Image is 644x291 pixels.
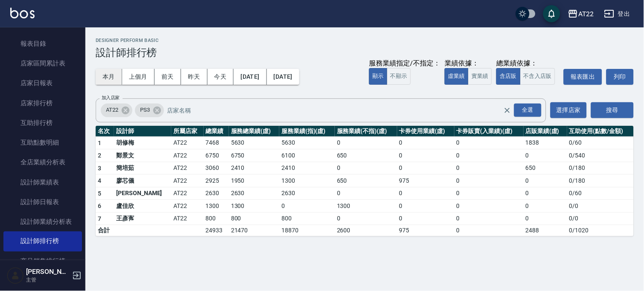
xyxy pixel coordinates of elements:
[524,162,567,175] td: 650
[171,175,203,187] td: AT22
[524,200,567,213] td: 0
[496,59,559,68] div: 總業績依據：
[3,34,82,53] a: 報表目錄
[524,225,567,236] td: 2488
[208,69,234,85] button: 今天
[204,149,229,162] td: 6750
[204,187,229,200] td: 2630
[369,59,440,68] div: 服務業績指定/不指定：
[512,102,543,119] button: Open
[454,149,524,162] td: 0
[567,175,634,187] td: 0 / 180
[279,187,335,200] td: 2630
[98,190,101,197] span: 5
[229,200,279,213] td: 1300
[279,225,335,236] td: 18870
[397,225,454,236] td: 975
[96,225,114,236] td: 合計
[114,126,171,137] th: 設計師
[591,102,634,118] button: 搜尋
[229,225,279,236] td: 21470
[335,225,397,236] td: 2600
[397,187,454,200] td: 0
[564,69,602,85] a: 報表匯出
[279,175,335,187] td: 1300
[387,68,411,85] button: 不顯示
[114,137,171,149] td: 胡修梅
[98,215,101,222] span: 7
[3,73,82,93] a: 店家日報表
[524,212,567,225] td: 0
[496,68,520,85] button: 含店販
[3,133,82,152] a: 互助點數明細
[3,212,82,232] a: 設計師業績分析表
[468,68,492,85] button: 實業績
[98,202,101,209] span: 6
[335,212,397,225] td: 0
[335,200,397,213] td: 1300
[578,9,594,19] div: AT22
[335,162,397,175] td: 0
[524,126,567,137] th: 店販業績(虛)
[10,8,35,18] img: Logo
[26,276,70,284] p: 主管
[204,137,229,149] td: 7468
[181,69,208,85] button: 昨天
[454,225,524,236] td: 0
[96,47,634,59] h3: 設計師排行榜
[171,149,203,162] td: AT22
[122,69,155,85] button: 上個月
[229,187,279,200] td: 2630
[96,69,122,85] button: 本月
[335,149,397,162] td: 650
[606,69,634,85] button: 列印
[454,126,524,137] th: 卡券販賣(入業績)(虛)
[3,93,82,113] a: 店家排行榜
[550,102,587,118] button: 選擇店家
[454,212,524,225] td: 0
[98,140,101,146] span: 1
[135,104,164,117] div: PS3
[565,5,597,23] button: AT22
[567,200,634,213] td: 0 / 0
[279,162,335,175] td: 2410
[567,225,634,236] td: 0 / 1020
[454,187,524,200] td: 0
[3,172,82,192] a: 設計師業績表
[567,137,634,149] td: 0 / 60
[369,68,387,85] button: 顯示
[501,104,513,116] button: Clear
[114,187,171,200] td: [PERSON_NAME]
[397,137,454,149] td: 0
[454,162,524,175] td: 0
[114,212,171,225] td: 王彥寯
[234,69,266,85] button: [DATE]
[279,126,335,137] th: 服務業績(指)(虛)
[98,152,101,159] span: 2
[567,126,634,137] th: 互助使用(點數/金額)
[445,68,468,85] button: 虛業績
[279,200,335,213] td: 0
[397,175,454,187] td: 975
[171,137,203,149] td: AT22
[397,162,454,175] td: 0
[279,149,335,162] td: 6100
[524,149,567,162] td: 0
[26,267,70,276] h5: [PERSON_NAME]
[98,165,101,172] span: 3
[524,137,567,149] td: 1838
[171,212,203,225] td: AT22
[3,152,82,172] a: 全店業績分析表
[7,267,24,284] img: Person
[279,137,335,149] td: 5630
[171,200,203,213] td: AT22
[101,106,123,114] span: AT22
[114,162,171,175] td: 簡培茹
[524,187,567,200] td: 0
[229,137,279,149] td: 5630
[102,95,120,101] label: 加入店家
[171,187,203,200] td: AT22
[171,126,203,137] th: 所屬店家
[204,175,229,187] td: 2925
[3,232,82,251] a: 設計師排行榜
